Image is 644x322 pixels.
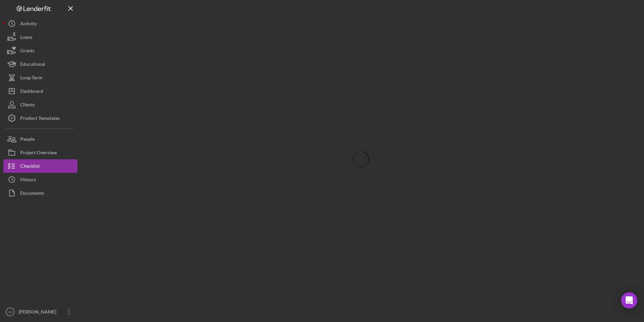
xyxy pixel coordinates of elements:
button: Project Overview [3,146,77,159]
div: Dashboard [20,84,43,100]
button: Documents [3,186,77,200]
div: Product Templates [20,111,60,127]
div: History [20,173,36,188]
div: Clients [20,98,35,113]
div: Documents [20,186,44,202]
button: Dashboard [3,84,77,98]
text: CH [8,310,12,314]
div: Long-Term [20,71,42,86]
div: Grants [20,44,34,59]
div: Educational [20,57,45,73]
button: CH[PERSON_NAME] [3,305,77,319]
button: Product Templates [3,111,77,125]
div: Checklist [20,159,40,175]
div: Open Intercom Messenger [621,292,637,308]
div: Loans [20,30,32,46]
div: Activity [20,17,37,32]
button: Checklist [3,159,77,173]
button: Loans [3,30,77,44]
button: Clients [3,98,77,111]
div: People [20,132,35,147]
button: Long-Term [3,71,77,84]
button: Grants [3,44,77,57]
div: Project Overview [20,146,57,161]
button: Activity [3,17,77,30]
button: Educational [3,57,77,71]
button: People [3,132,77,146]
button: History [3,173,77,186]
div: [PERSON_NAME] [17,305,61,320]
